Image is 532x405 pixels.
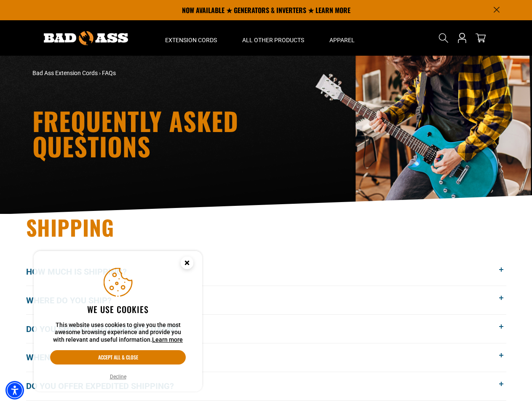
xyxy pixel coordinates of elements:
[107,373,129,381] button: Decline
[329,36,355,44] span: Apparel
[437,31,450,45] summary: Search
[50,321,186,344] p: This website uses cookies to give you the most awesome browsing experience and provide you with r...
[26,211,115,243] span: Shipping
[26,351,172,364] span: When will my order get here?
[26,372,506,400] button: Do you offer expedited shipping?
[26,294,124,307] span: Where do you ship?
[50,350,186,364] button: Accept all & close
[102,70,116,76] span: FAQs
[317,20,367,56] summary: Apparel
[26,258,506,286] button: How much is shipping?
[165,36,217,44] span: Extension Cords
[50,304,186,315] h2: We use cookies
[34,251,202,392] aside: Cookie Consent
[455,20,469,56] a: Open this option
[26,265,139,278] span: How much is shipping?
[26,315,506,343] button: Do you ship to [GEOGRAPHIC_DATA]?
[152,20,230,56] summary: Extension Cords
[172,251,202,277] button: Close this option
[242,36,304,44] span: All Other Products
[230,20,317,56] summary: All Other Products
[99,70,101,76] span: ›
[26,323,191,335] span: Do you ship to [GEOGRAPHIC_DATA]?
[5,381,24,400] div: Accessibility Menu
[474,33,487,43] a: cart
[32,70,98,76] a: Bad Ass Extension Cords
[26,286,506,314] button: Where do you ship?
[26,343,506,372] button: When will my order get here?
[152,336,183,343] a: This website uses cookies to give you the most awesome browsing experience and provide you with r...
[32,108,340,159] h1: Frequently Asked Questions
[44,31,128,45] img: Bad Ass Extension Cords
[32,69,340,78] nav: breadcrumbs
